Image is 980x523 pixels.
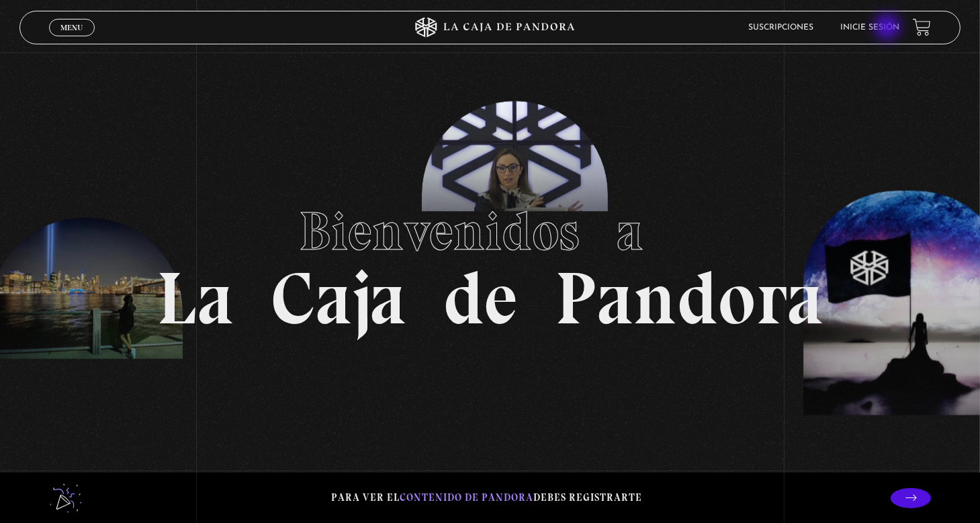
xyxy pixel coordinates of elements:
p: Para ver el debes registrarte [331,489,642,507]
h1: La Caja de Pandora [157,188,823,335]
span: Bienvenidos a [300,199,681,264]
span: Cerrar [56,34,88,44]
a: View your shopping cart [913,18,931,36]
a: Inicie sesión [840,24,899,32]
span: contenido de Pandora [400,491,533,504]
span: Menu [60,24,83,32]
a: Suscripciones [748,24,813,32]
